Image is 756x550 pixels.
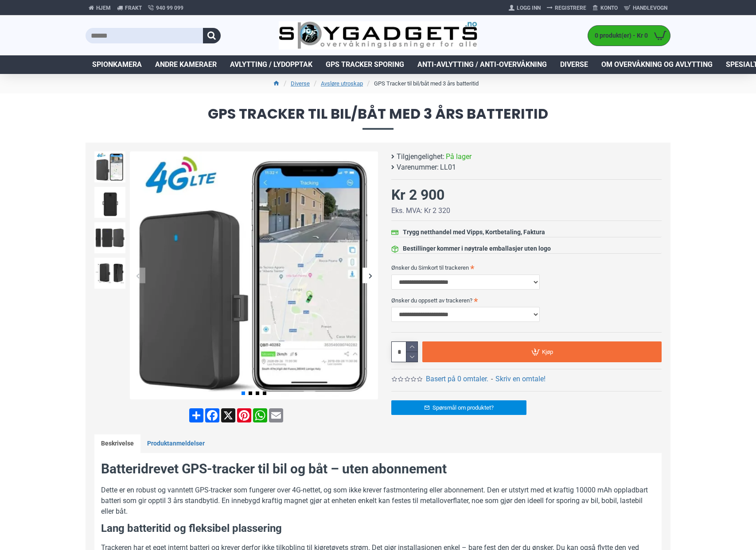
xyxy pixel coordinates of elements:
a: Produktanmeldelser [140,434,211,453]
span: Diverse [560,59,588,70]
span: Hjem [96,4,111,12]
a: GPS Tracker Sporing [319,55,411,74]
a: 0 produkt(er) - Kr 0 [588,26,670,46]
a: Andre kameraer [148,55,223,74]
a: Spørsmål om produktet? [391,400,526,415]
span: Go to slide 2 [249,391,252,395]
span: Konto [600,4,618,12]
label: Ønsker du oppsett av trackeren? [391,293,662,307]
a: Om overvåkning og avlytting [595,55,719,74]
span: Handlevogn [633,4,667,12]
span: LL01 [440,162,456,173]
a: Share [188,408,204,422]
span: Go to slide 1 [242,391,245,395]
span: Avlytting / Lydopptak [230,59,312,70]
a: Facebook [204,408,220,422]
a: Basert på 0 omtaler. [426,374,488,384]
span: Andre kameraer [155,59,217,70]
a: Handlevogn [621,1,670,15]
img: GPS Tracker til bil/båt med 3 års batteritid - SpyGadgets.no [94,258,125,289]
img: GPS Tracker til bil/båt med 3 års batteritid - SpyGadgets.no [94,151,125,182]
div: Bestillinger kommer i nøytrale emballasjer uten logo [403,244,551,253]
span: Go to slide 4 [263,391,266,395]
a: Anti-avlytting / Anti-overvåkning [411,55,553,74]
a: WhatsApp [252,408,268,422]
b: Tilgjengelighet: [397,151,444,162]
a: Registrere [544,1,589,15]
a: Spionkamera [86,55,148,74]
span: På lager [446,151,472,162]
span: Go to slide 3 [256,391,259,395]
a: Konto [589,1,621,15]
span: GPS Tracker til bil/båt med 3 års batteritid [86,107,670,129]
span: 0 produkt(er) - Kr 0 [588,31,650,40]
span: Anti-avlytting / Anti-overvåkning [417,59,547,70]
span: Kjøp [542,349,553,355]
label: Ønsker du Simkort til trackeren [391,260,662,275]
img: GPS Tracker til bil/båt med 3 års batteritid - SpyGadgets.no [94,222,125,253]
h3: Lang batteritid og fleksibel plassering [101,521,655,536]
span: Frakt [125,4,142,12]
img: GPS Tracker til bil/båt med 3 års batteritid - SpyGadgets.no [94,187,125,218]
a: Avsløre utroskap [321,79,363,88]
b: - [491,375,493,383]
a: Diverse [553,55,595,74]
a: Avlytting / Lydopptak [223,55,319,74]
div: Trygg netthandel med Vipps, Kortbetaling, Faktura [403,228,545,237]
b: Varenummer: [397,162,439,173]
span: Logg Inn [517,4,541,12]
a: Diverse [291,79,310,88]
div: Previous slide [130,268,145,283]
div: Kr 2 900 [391,184,444,205]
a: X [220,408,236,422]
span: 940 99 099 [156,4,183,12]
img: SpyGadgets.no [279,21,478,50]
div: Next slide [362,268,378,283]
span: Om overvåkning og avlytting [601,59,713,70]
p: Dette er en robust og vanntett GPS-tracker som fungerer over 4G-nettet, og som ikke krever fastmo... [101,485,655,517]
a: Email [268,408,284,422]
a: Logg Inn [506,1,544,15]
a: Beskrivelse [94,434,140,453]
span: Spionkamera [92,59,142,70]
img: GPS Tracker til bil/båt med 3 års batteritid - SpyGadgets.no [130,151,378,399]
span: GPS Tracker Sporing [326,59,404,70]
a: Pinterest [236,408,252,422]
span: Registrere [555,4,586,12]
a: Skriv en omtale! [495,374,546,384]
h2: Batteridrevet GPS-tracker til bil og båt – uten abonnement [101,460,655,478]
